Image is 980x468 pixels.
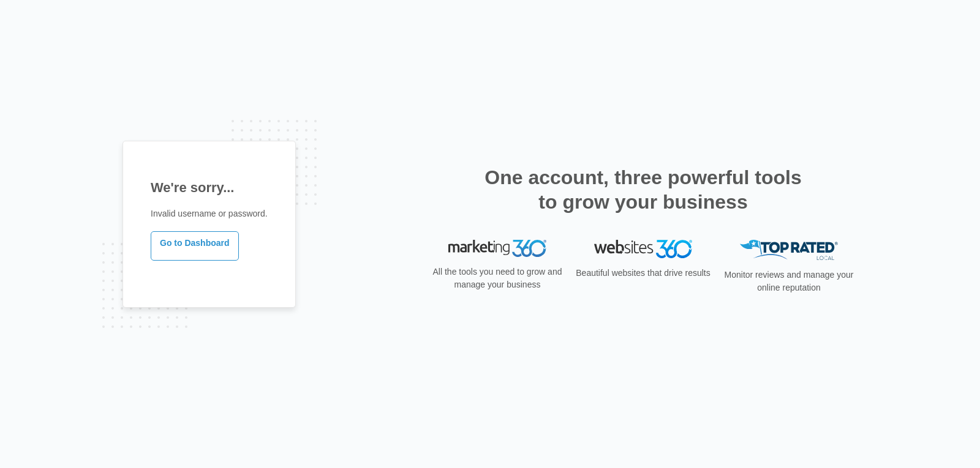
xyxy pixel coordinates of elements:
h2: One account, three powerful tools to grow your business [481,165,805,214]
img: Websites 360 [594,240,692,258]
img: Marketing 360 [448,240,546,257]
a: Go to Dashboard [151,231,239,261]
p: All the tools you need to grow and manage your business [429,266,566,291]
img: Top Rated Local [740,240,838,260]
h1: We're sorry... [151,177,268,198]
p: Beautiful websites that drive results [575,267,712,280]
p: Monitor reviews and manage your online reputation [720,269,858,294]
p: Invalid username or password. [151,207,268,220]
